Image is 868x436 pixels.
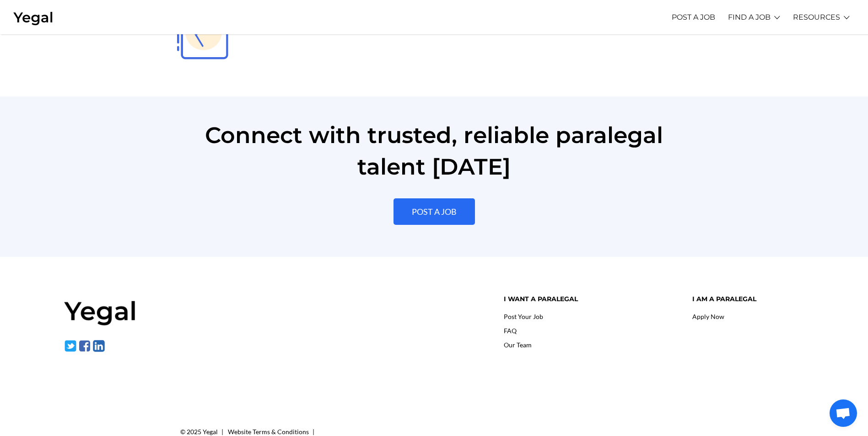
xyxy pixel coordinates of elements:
h4: I am a paralegal [692,295,804,303]
a: Post Your Job [504,313,543,320]
h4: I want a paralegal [504,295,679,303]
a: POST A JOB [672,5,715,30]
a: FIND A JOB [728,5,771,30]
img: linkedin-1.svg [92,340,105,352]
a: Apply Now [692,313,724,320]
div: Open chat [830,399,857,427]
a: RESOURCES [793,5,840,30]
a: Website Terms & Conditions [228,428,309,436]
a: FAQ [504,327,517,335]
a: POST A JOB [394,198,475,225]
img: twitter-1.svg [64,340,77,352]
h3: Connect with trusted, reliable paralegal talent [DATE] [178,119,690,182]
a: Our Team [504,341,532,349]
img: facebook-1.svg [78,340,91,352]
span: POST A JOB [412,207,457,216]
